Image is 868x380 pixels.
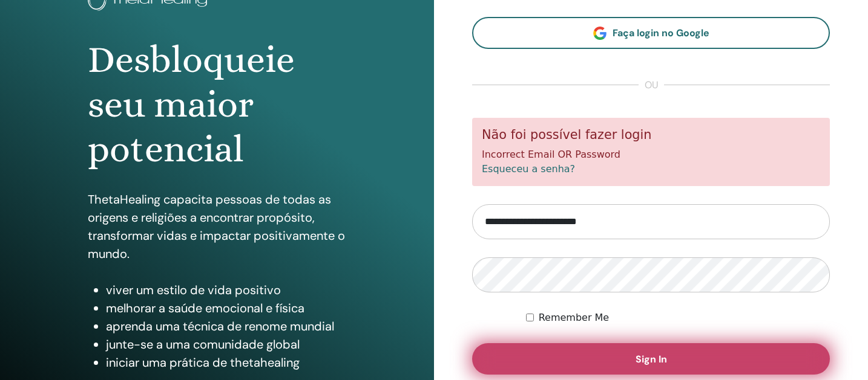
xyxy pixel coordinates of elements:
[613,27,709,39] span: Faça login no Google
[639,78,664,92] span: ou
[88,190,347,263] p: ThetaHealing capacita pessoas de todas as origens e religiões a encontrar propósito, transformar ...
[106,353,347,372] li: iniciar uma prática de thetahealing
[526,311,830,325] div: Keep me authenticated indefinitely or until I manually logout
[106,299,347,317] li: melhorar a saúde emocional e física
[472,343,830,375] button: Sign In
[539,311,610,325] label: Remember Me
[472,17,830,49] a: Faça login no Google
[106,335,347,353] li: junte-se a uma comunidade global
[106,317,347,335] li: aprenda uma técnica de renome mundial
[106,281,347,299] li: viver um estilo de vida positivo
[472,118,830,186] div: Incorrect Email OR Password
[636,353,667,366] span: Sign In
[482,163,575,175] a: Esqueceu a senha?
[88,37,347,172] h1: Desbloqueie seu maior potencial
[482,127,820,143] h5: Não foi possível fazer login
